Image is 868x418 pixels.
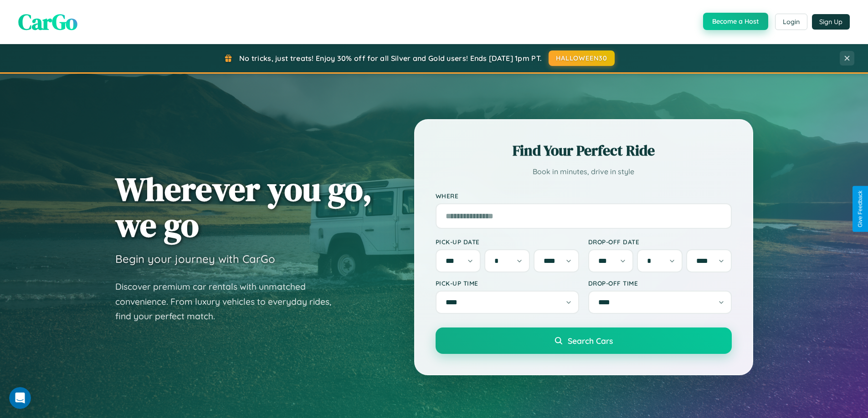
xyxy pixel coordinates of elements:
label: Where [436,192,732,200]
h1: Wherever you go, we go [115,171,372,243]
span: No tricks, just treats! Enjoy 30% off for all Silver and Gold users! Ends [DATE] 1pm PT. [239,54,542,63]
label: Drop-off Time [588,279,732,287]
label: Drop-off Date [588,238,732,246]
button: HALLOWEEN30 [549,50,615,66]
label: Pick-up Time [436,279,579,287]
span: CarGo [18,7,77,37]
button: Login [775,14,807,30]
p: Book in minutes, drive in style [436,165,732,178]
p: Discover premium car rentals with unmatched convenience. From luxury vehicles to everyday rides, ... [115,279,343,324]
button: Search Cars [436,327,732,354]
h2: Find Your Perfect Ride [436,141,732,161]
button: Become a Host [703,13,768,30]
h3: Begin your journey with CarGo [115,252,275,266]
label: Pick-up Date [436,238,579,246]
div: Give Feedback [857,191,863,227]
span: Search Cars [568,336,613,346]
button: Sign Up [812,14,850,30]
iframe: Intercom live chat [9,387,31,409]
